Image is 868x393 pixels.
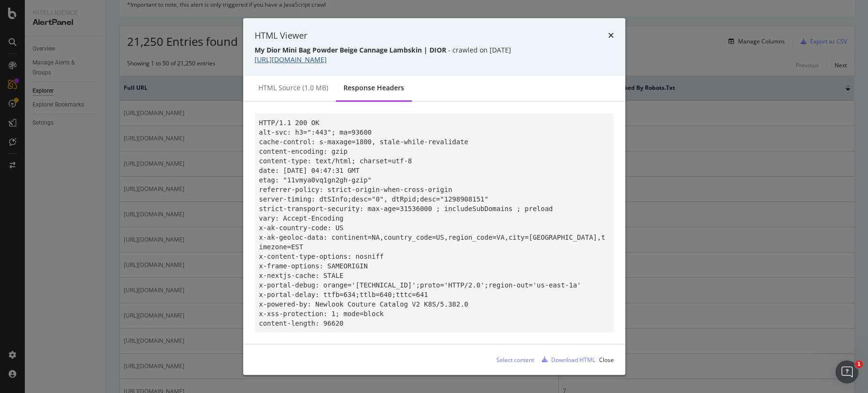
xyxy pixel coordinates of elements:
button: Close [599,352,614,367]
div: Select content [496,356,534,364]
div: HTML source (1.0 MB) [258,83,328,93]
div: - crawled on [DATE] [255,45,614,55]
strong: My Dior Mini Bag Powder Beige Cannage Lambskin | DIOR [255,45,446,54]
code: HTTP/1.1 200 OK alt-svc: h3=":443"; ma=93600 cache-control: s-maxage=1800, stale-while-revalidate... [259,119,605,327]
button: Download HTML [538,352,595,367]
button: Select content [489,352,534,367]
div: Close [599,356,614,364]
span: 1 [855,361,863,368]
div: times [608,30,614,42]
iframe: Intercom live chat [836,361,858,383]
div: modal [243,18,625,375]
div: Response Headers [343,83,404,93]
a: [URL][DOMAIN_NAME] [255,55,327,64]
div: HTML Viewer [255,30,307,42]
div: Download HTML [551,356,595,364]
